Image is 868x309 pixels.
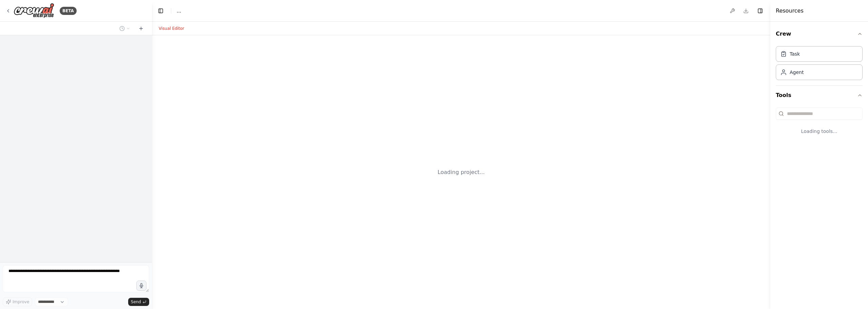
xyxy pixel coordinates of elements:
span: Send [131,299,141,305]
button: Hide left sidebar [156,6,165,16]
div: Tools [776,105,863,146]
button: Visual Editor [155,24,188,33]
div: BETA [60,7,77,15]
div: Loading tools... [776,122,863,140]
button: Start a new chat [136,24,146,33]
div: Task [790,51,800,57]
div: Loading project... [438,168,485,176]
button: Send [128,298,149,306]
button: Hide right sidebar [755,6,765,16]
button: Switch to previous chat [117,24,133,33]
h4: Resources [776,7,804,15]
button: Crew [776,24,863,43]
button: Tools [776,86,863,105]
div: Agent [790,69,804,76]
button: Improve [3,297,32,306]
nav: breadcrumb [177,7,181,14]
div: Crew [776,43,863,85]
img: Logo [14,3,54,18]
span: Improve [13,299,29,305]
button: Click to speak your automation idea [136,281,146,291]
span: ... [177,7,181,14]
